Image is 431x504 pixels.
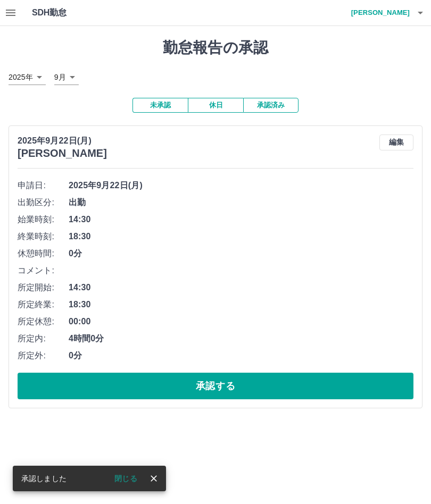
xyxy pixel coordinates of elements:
[379,135,413,150] button: 編集
[18,247,69,260] span: 休憩時間:
[18,281,69,294] span: 所定開始:
[21,469,67,488] div: 承認しました
[18,179,69,192] span: 申請日:
[18,298,69,311] span: 所定終業:
[9,70,46,85] div: 2025年
[18,349,69,362] span: 所定外:
[132,98,188,113] button: 未承認
[69,281,413,294] span: 14:30
[18,332,69,345] span: 所定内:
[188,98,243,113] button: 休日
[69,230,413,243] span: 18:30
[69,349,413,362] span: 0分
[69,196,413,209] span: 出勤
[18,135,107,147] p: 2025年9月22日(月)
[69,179,413,192] span: 2025年9月22日(月)
[18,315,69,328] span: 所定休憩:
[69,247,413,260] span: 0分
[69,298,413,311] span: 18:30
[18,213,69,226] span: 始業時刻:
[69,213,413,226] span: 14:30
[18,196,69,209] span: 出勤区分:
[18,373,413,399] button: 承認する
[18,147,107,159] h3: [PERSON_NAME]
[54,70,79,85] div: 9月
[69,315,413,328] span: 00:00
[243,98,299,113] button: 承認済み
[146,471,162,486] button: close
[106,471,146,486] button: 閉じる
[18,264,69,277] span: コメント:
[18,230,69,243] span: 終業時刻:
[69,332,413,345] span: 4時間0分
[9,39,422,57] h1: 勤怠報告の承認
